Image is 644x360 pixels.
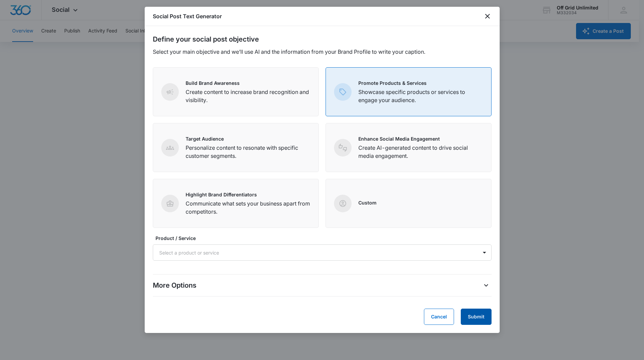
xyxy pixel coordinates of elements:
[358,88,483,104] p: Showcase specific products or services to engage your audience.
[481,280,492,291] button: More Options
[358,79,483,87] p: Promote Products & Services
[153,280,196,290] p: More Options
[156,235,494,242] label: Product / Service
[186,199,310,216] p: Communicate what sets your business apart from competitors.
[153,34,492,44] h2: Define your social post objective
[483,12,492,20] button: close
[186,191,310,198] p: Highlight Brand Differentiators
[424,309,454,325] button: Cancel
[153,48,492,56] p: Select your main objective and we’ll use AI and the information from your Brand Profile to write ...
[358,199,377,206] p: Custom
[186,88,310,104] p: Create content to increase brand recognition and visibility.
[186,79,310,87] p: Build Brand Awareness
[358,144,483,160] p: Create AI-generated content to drive social media engagement.
[461,309,492,325] button: Submit
[358,135,483,142] p: Enhance Social Media Engagement
[186,144,310,160] p: Personalize content to resonate with specific customer segments.
[153,12,222,20] h1: Social Post Text Generator
[186,135,310,142] p: Target Audience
